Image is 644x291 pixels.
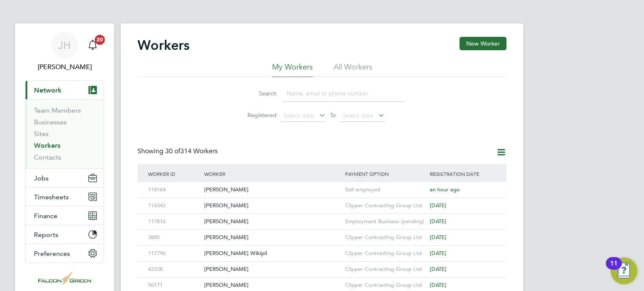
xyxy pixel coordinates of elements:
div: Payment Option [343,164,428,183]
a: Go to home page [25,271,104,285]
button: Open Resource Center, 11 new notifications [610,258,637,284]
a: 20 [84,32,101,59]
button: Timesheets [26,188,104,206]
div: Clipper Contracting Group Ltd [343,198,428,214]
span: JH [58,40,71,51]
label: Search [239,90,277,97]
div: Clipper Contracting Group Ltd [343,246,428,261]
div: [PERSON_NAME] [202,182,343,198]
div: [PERSON_NAME] [202,262,343,277]
div: Clipper Contracting Group Ltd [343,262,428,277]
div: [PERSON_NAME] [202,230,343,245]
h2: Workers [138,37,190,54]
span: an hour ago [430,186,460,193]
button: Finance [26,206,104,225]
label: Registered [239,111,277,119]
div: Registration Date [428,164,498,183]
li: All Workers [334,62,372,77]
a: 114342[PERSON_NAME]Clipper Contracting Group Ltd[DATE] [146,198,498,205]
span: Network [34,86,62,94]
div: Network [26,99,104,168]
div: 42338 [146,262,202,277]
button: Jobs [26,169,104,187]
div: Employment Business (pending) [343,214,428,229]
a: Contacts [34,153,61,161]
li: My Workers [272,62,313,77]
span: Reports [34,231,58,239]
span: [DATE] [430,250,447,257]
div: 114342 [146,198,202,214]
div: [PERSON_NAME] [202,214,343,229]
span: Jobs [34,174,49,182]
a: 42338[PERSON_NAME]Clipper Contracting Group Ltd[DATE] [146,261,498,268]
div: 11 [610,263,618,274]
span: Select date [343,112,373,119]
a: Workers [34,142,60,149]
button: Network [26,81,104,99]
img: falcongreen-logo-retina.png [38,271,91,285]
a: 117816[PERSON_NAME]Employment Business (pending)[DATE] [146,214,498,221]
span: 30 of [165,147,180,155]
span: Timesheets [34,193,69,201]
a: 96171[PERSON_NAME]Clipper Contracting Group Ltd[DATE] [146,277,498,284]
div: Showing [138,147,219,156]
span: 314 Workers [165,147,218,155]
span: John Hearty [25,62,104,72]
span: [DATE] [430,281,447,288]
a: 3885[PERSON_NAME]Clipper Contracting Group Ltd[DATE] [146,229,498,237]
a: 118164[PERSON_NAME]Self employedan hour ago [146,182,498,189]
button: New Worker [460,37,506,50]
div: 117816 [146,214,202,229]
span: To [327,110,338,121]
input: Name, email or phone number [283,85,405,102]
a: Team Members [34,106,81,114]
div: [PERSON_NAME] Wikipil [202,246,343,261]
span: [DATE] [430,234,447,241]
a: Sites [34,130,49,138]
div: [PERSON_NAME] [202,198,343,214]
div: Clipper Contracting Group Ltd [343,230,428,245]
span: [DATE] [430,202,447,209]
a: JH[PERSON_NAME] [25,32,104,72]
a: 117796[PERSON_NAME] WikipilClipper Contracting Group Ltd[DATE] [146,245,498,252]
span: 20 [95,35,105,45]
div: 118164 [146,182,202,198]
div: 3885 [146,230,202,245]
div: Worker [202,164,343,183]
div: Self employed [343,182,428,198]
span: [DATE] [430,265,447,273]
button: Preferences [26,244,104,263]
button: Reports [26,225,104,244]
a: Businesses [34,118,67,126]
span: Preferences [34,250,70,258]
span: [DATE] [430,218,447,225]
div: 117796 [146,246,202,261]
span: Finance [34,212,57,220]
span: Select date [284,112,314,119]
div: Worker ID [146,164,202,183]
